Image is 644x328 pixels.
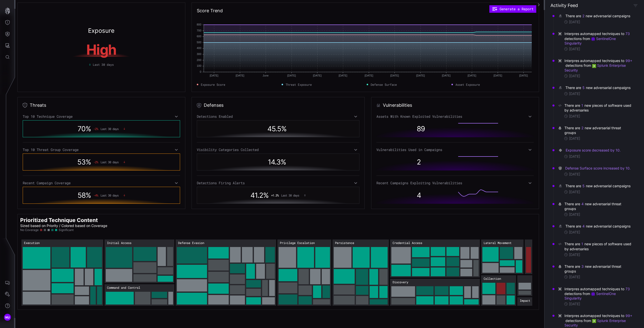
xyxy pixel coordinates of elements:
[417,191,421,199] span: 4
[455,82,480,87] span: Asset Exposure
[246,289,261,296] rect: Defense Evasion → Defense Evasion:BITS Jobs: 20
[133,262,156,273] rect: Initial Access → Initial Access:Spearphishing Link: 47
[519,74,528,77] text: [DATE]
[391,286,415,297] rect: Discovery → Discovery:System Information Discovery: 56
[460,269,472,276] rect: Credential Access → Credential Access:Network Sniffing: 19
[230,247,241,262] rect: Defense Evasion → Defense Evasion:Disable or Modify System Firewall: 30
[158,276,173,282] rect: Initial Access → Initial Access:Local Accounts: 20
[299,269,309,284] rect: Privilege Escalation → Privilege Escalation:Exploitation for Privilege Escalation: 29
[564,318,627,327] a: Splunk Enterprise Security
[472,286,479,298] rect: Discovery → Discovery:Network Sniffing: 19
[592,64,596,68] img: Demo Splunk ES
[71,247,86,267] rect: Execution → Execution:Scheduled Task: 54
[582,85,585,90] button: 5
[87,247,102,267] rect: Execution → Execution:Windows Management Instrumentation: 52
[23,147,180,152] div: Top 10 Threat Group Coverage
[582,183,585,188] button: 5
[334,296,355,304] rect: Persistence → Persistence:External Remote Services: 34
[279,247,296,268] rect: Privilege Escalation → Privilege Escalation:Valid Accounts: 63
[464,299,479,304] rect: Discovery → Discovery:Domain Trust Discovery: 19
[95,269,102,285] rect: Execution → Execution:Python: 23
[390,279,480,306] rect: Discovery: 326
[500,260,515,266] rect: Lateral Movement → Lateral Movement:Windows Remote Management: 20
[106,269,132,282] rect: Initial Access → Initial Access:Valid Accounts: 63
[625,58,633,63] button: 99+
[356,269,368,285] rect: Persistence → Persistence:Windows Service: 34
[23,270,50,290] rect: Execution → Execution:Malicious File: 95
[450,296,463,304] rect: Discovery → Discovery:Process Discovery: 26
[269,280,275,296] rect: Defense Evasion → Defense Evasion:Software Packing: 18
[494,74,502,77] text: [DATE]
[565,224,632,229] div: There are new adversarial campaigns
[569,172,580,176] time: [DATE]
[379,286,388,298] rect: Persistence → Persistence:Local Account: 19
[208,295,229,304] rect: Defense Evasion → Defense Evasion:Match Legitimate Resource Name or Location: 35
[464,286,471,298] rect: Discovery → Discovery:System Network Connections Discovery: 20
[581,125,584,130] button: 2
[569,190,580,194] time: [DATE]
[514,247,522,259] rect: Lateral Movement → Lateral Movement:Software Deployment Tools: 22
[230,264,245,273] rect: Defense Evasion → Defense Evasion:Mshta: 26
[482,263,499,273] rect: Lateral Movement → Lateral Movement:Exploitation of Remote Services: 34
[242,247,253,262] rect: Defense Evasion → Defense Evasion:Impair Defenses: 30
[266,264,275,279] rect: Defense Evasion → Defense Evasion:Cloud Accounts: 24
[581,103,583,108] button: 1
[52,247,69,267] rect: Execution → Execution:Visual Basic: 61
[564,125,633,135] div: There are new adversarial threat groups
[334,269,355,284] rect: Persistence → Persistence:Scheduled Task: 54
[417,124,425,133] span: 89
[168,292,173,304] rect: Command and Control → Command and Control:Protocol Tunneling: 18
[569,114,580,118] time: [DATE]
[582,13,585,18] button: 2
[526,247,531,273] rect: Resource Development → Resource Development:Tool: 39
[75,286,89,295] rect: Execution → Execution:Native API: 23
[101,127,118,130] span: Last 30 days
[271,193,279,197] span: + 1.3 %
[204,102,223,108] h2: Defenses
[97,286,102,304] rect: Execution → Execution:Unix Shell: 18
[417,158,421,166] span: 2
[197,52,201,55] text: 300
[431,267,445,276] rect: Credential Access → Credential Access:Private Keys: 26
[625,31,630,36] button: 73
[564,201,633,211] div: There are new adversarial threat groups
[208,260,229,270] rect: Defense Evasion → Defense Evasion:System Binary Proxy Execution: 39
[322,269,330,284] rect: Privilege Escalation → Privilege Escalation:Process Injection: 24
[569,212,580,217] time: [DATE]
[519,291,531,295] rect: Exfiltration → Exfiltration:Exfiltration Over Alternative Protocol: 18
[569,136,580,141] time: [DATE]
[197,46,201,49] text: 400
[101,160,118,164] span: Last 30 days
[78,191,91,199] span: 58 %
[230,274,245,284] rect: Defense Evasion → Defense Evasion:Clear Windows Event Logs: 26
[582,224,585,229] button: 4
[52,269,74,282] rect: Execution → Execution:Command and Scripting Interpreter: 50
[279,282,297,293] rect: Privilege Escalation → Privilege Escalation:Account Manipulation: 36
[230,285,245,294] rect: Defense Evasion → Defense Evasion:Clear Linux or Mac System Logs: 25
[281,193,299,197] span: Last 30 days
[176,239,276,306] rect: Defense Evasion: 869
[277,239,331,306] rect: Privilege Escalation: 472
[52,294,74,304] rect: Execution → Execution:Malicious Link: 39
[450,286,463,295] rect: Discovery → Discovery:File and Directory Discovery: 27
[106,247,132,268] rect: Initial Access → Initial Access:Spearphishing Attachment: 100
[334,285,355,294] rect: Persistence → Persistence:Account Manipulation: 36
[197,23,201,26] text: 800
[435,296,448,304] rect: Discovery → Discovery:System Network Configuration Discovery: 27
[263,74,269,77] text: June
[569,91,580,96] time: [DATE]
[625,286,630,291] button: 73
[564,313,633,327] span: Interpres automapped techniques to detections from
[279,294,297,304] rect: Privilege Escalation → Privilege Escalation:Windows Service: 34
[569,20,580,24] time: [DATE]
[435,286,448,295] rect: Discovery → Discovery:System Owner/User Discovery: 28
[482,247,499,262] rect: Lateral Movement → Lateral Movement:Remote Desktop Protocol: 50
[391,247,411,263] rect: Credential Access → Credential Access:LSASS Memory: 62
[471,247,479,259] rect: Credential Access → Credential Access:LSA Secrets: 20
[564,286,633,301] span: Interpres automapped techniques to detections from
[77,158,91,166] span: 53 %
[370,299,388,304] rect: Persistence → Persistence:Scheduled Task/Job: 19
[468,74,476,77] text: [DATE]
[88,28,114,34] h2: Exposure
[592,319,596,323] img: Demo Splunk ES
